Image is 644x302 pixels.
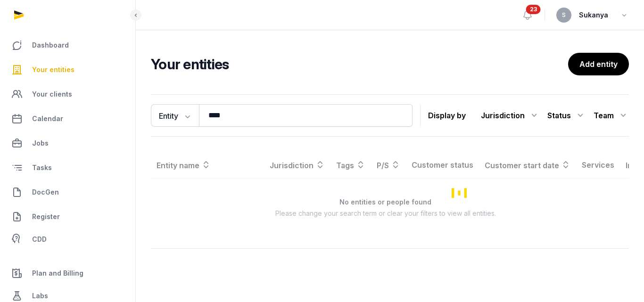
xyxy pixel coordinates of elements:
h2: Your entities [151,56,568,73]
span: Dashboard [32,40,69,51]
a: CDD [8,230,128,249]
a: Your clients [8,83,128,106]
span: Your entities [32,64,74,75]
div: Jurisdiction [481,108,540,123]
span: CDD [32,234,47,245]
a: Register [8,205,128,228]
button: Entity [151,104,199,127]
a: Your entities [8,58,128,81]
span: Tasks [32,162,52,173]
a: Dashboard [8,34,128,57]
p: Display by [428,108,466,123]
span: Plan and Billing [32,268,83,279]
span: S [562,12,566,18]
span: Your clients [32,89,72,100]
a: DocGen [8,181,128,204]
div: Team [594,108,629,123]
a: Add entity [568,53,629,75]
span: Sukanya [579,9,608,21]
a: Tasks [8,156,128,179]
a: Jobs [8,132,128,155]
a: Plan and Billing [8,262,128,285]
button: S [556,8,571,23]
div: Status [547,108,586,123]
span: Calendar [32,113,63,124]
span: 23 [526,5,541,14]
a: Calendar [8,107,128,130]
span: Labs [32,290,48,302]
span: Register [32,211,60,222]
span: DocGen [32,187,59,198]
span: Jobs [32,138,49,149]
